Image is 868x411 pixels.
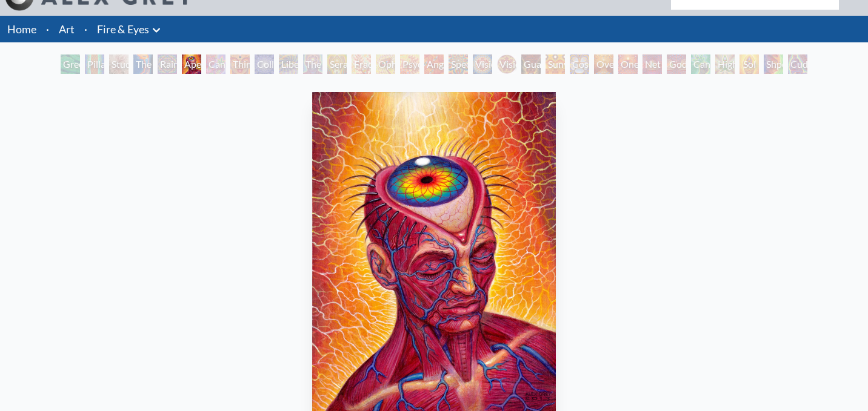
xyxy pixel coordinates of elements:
[41,16,54,42] li: ·
[79,16,92,42] li: ·
[61,54,80,74] div: Green Hand
[424,54,444,74] div: Angel Skin
[618,54,638,74] div: One
[739,54,759,74] div: Sol Invictus
[182,54,201,74] div: Aperture
[667,54,686,74] div: Godself
[497,54,516,74] div: Vision Crystal Tondo
[97,21,149,38] a: Fire & Eyes
[7,22,36,36] a: Home
[85,54,104,74] div: Pillar of Awareness
[546,54,565,74] div: Sunyata
[255,54,274,74] div: Collective Vision
[327,54,347,74] div: Seraphic Transport Docking on the Third Eye
[59,21,75,38] a: Art
[521,54,541,74] div: Guardian of Infinite Vision
[376,54,395,74] div: Ophanic Eyelash
[133,54,153,74] div: The Torch
[109,54,129,74] div: Study for the Great Turn
[473,54,492,74] div: Vision Crystal
[352,54,371,74] div: Fractal Eyes
[206,54,225,74] div: Cannabis Sutra
[691,54,710,74] div: Cannafist
[764,54,783,74] div: Shpongled
[643,54,662,74] div: Net of Being
[279,54,298,74] div: Liberation Through Seeing
[303,54,322,74] div: The Seer
[400,54,419,74] div: Psychomicrograph of a Fractal Paisley Cherub Feather Tip
[594,54,613,74] div: Oversoul
[788,54,807,74] div: Cuddle
[715,54,735,74] div: Higher Vision
[158,54,177,74] div: Rainbow Eye Ripple
[570,54,589,74] div: Cosmic Elf
[230,54,250,74] div: Third Eye Tears of Joy
[449,54,468,74] div: Spectral Lotus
